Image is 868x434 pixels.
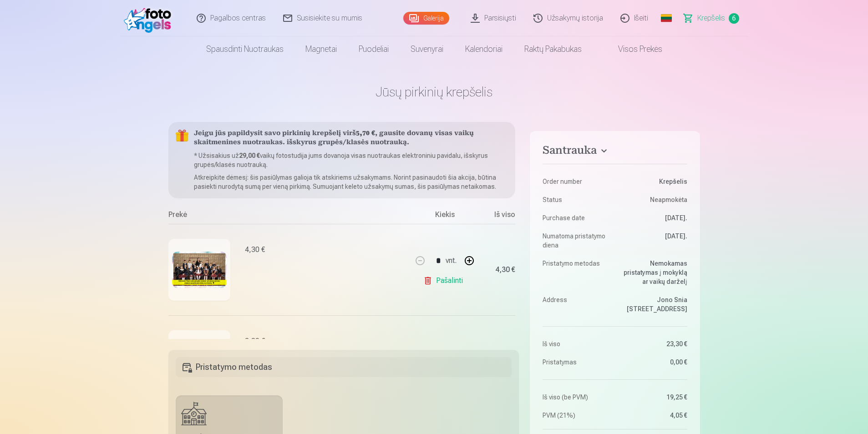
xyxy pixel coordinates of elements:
div: Kiekis [411,209,479,224]
span: Neapmokėta [650,195,687,204]
h5: Jeigu jūs papildysit savo pirkinių krepšelį virš , gausite dovanų visas vaikų skaitmenines nuotra... [194,129,508,147]
dd: [DATE]. [619,213,687,222]
dt: Address [543,295,610,313]
a: Puodeliai [348,36,400,62]
dd: [DATE]. [619,232,687,250]
div: Prekė [168,209,411,224]
a: Magnetai [294,36,348,62]
div: 4,30 € [495,267,515,273]
img: /fa2 [124,4,176,33]
p: * Užsisakius už vaikų fotostudija jums dovanoja visas nuotraukas elektroniniu pavidalu, išskyrus ... [194,151,508,169]
span: 6 [729,13,739,24]
dd: Nemokamas pristatymas į mokyklą ar vaikų darželį [619,259,687,286]
a: Pašalinti [423,272,467,290]
b: 5,70 € [356,130,375,137]
dt: Status [543,195,610,204]
dd: 19,25 € [619,393,687,402]
dd: 4,05 € [619,411,687,420]
dt: Pristatymo metodas [543,259,610,286]
a: Kalendoriai [454,36,513,62]
h5: Pristatymo metodas [176,357,512,377]
a: Spausdinti nuotraukas [195,36,294,62]
dt: Iš viso [543,339,610,348]
dt: Iš viso (be PVM) [543,393,610,402]
div: vnt. [446,250,457,272]
span: Krepšelis [697,13,725,24]
dd: Jono Snia [STREET_ADDRESS] [619,295,687,313]
dt: Purchase date [543,213,610,222]
div: 4,30 € [245,244,265,255]
a: Raktų pakabukas [513,36,593,62]
h1: Jūsų pirkinių krepšelis [168,84,700,100]
b: 29,00 € [239,152,260,159]
a: Galerija [403,12,449,25]
dd: 0,00 € [619,358,687,367]
a: Suvenyrai [400,36,454,62]
dt: Order number [543,177,610,186]
dt: PVM (21%) [543,411,610,420]
button: Santrauka [543,144,687,160]
dd: 23,30 € [619,339,687,348]
div: Iš viso [479,209,515,224]
dt: Numatoma pristatymo diena [543,232,610,250]
dt: Pristatymas [543,358,610,367]
div: 3,80 € [245,336,265,347]
a: Visos prekės [593,36,673,62]
dd: Krepšelis [619,177,687,186]
p: Atkreipkite dėmesį: šis pasiūlymas galioja tik atskiriems užsakymams. Norint pasinaudoti šia akci... [194,173,508,191]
